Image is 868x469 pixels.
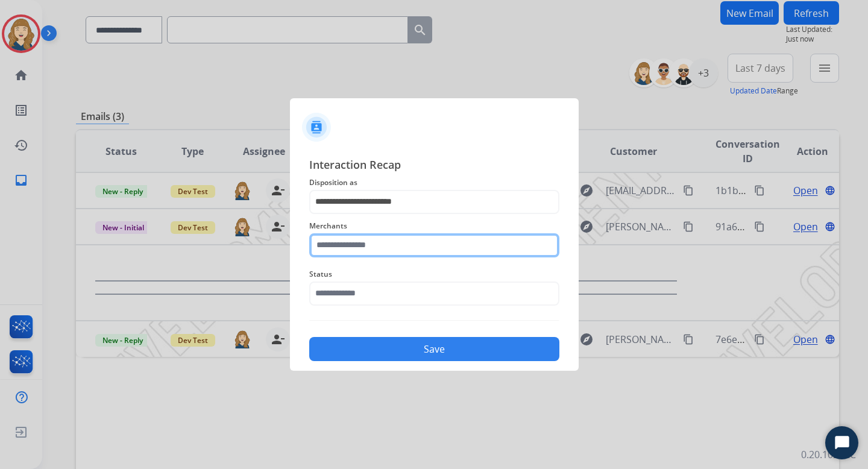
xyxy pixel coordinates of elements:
[309,175,559,190] span: Disposition as
[302,113,331,142] img: contactIcon
[801,447,856,462] p: 0.20.1027RC
[825,426,858,459] button: Start Chat
[834,435,851,452] svg: Open Chat
[309,267,559,282] span: Status
[309,219,559,233] span: Merchants
[309,320,559,321] img: contact-recap-line.svg
[309,337,559,361] button: Save
[309,156,559,175] span: Interaction Recap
